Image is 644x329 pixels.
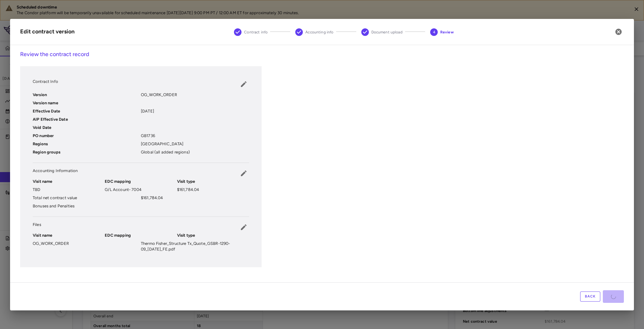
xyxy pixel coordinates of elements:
h6: Visit type [177,179,249,184]
p: OG_WORK_ORDER [141,92,249,98]
h6: Visit name [33,233,105,238]
p: TBD [33,187,105,193]
h6: PO number [33,133,141,139]
div: Edit contract version [20,27,75,36]
text: 4 [433,30,435,34]
h6: Effective Date [33,108,141,114]
h6: Visit name [33,179,105,184]
h6: Review the contract record [20,50,624,59]
h6: EDC mapping [105,233,177,238]
span: Contract info [244,29,268,35]
h6: Regions [33,141,141,147]
h6: Version name [33,100,141,106]
h6: AIP Effective Date [33,117,141,122]
button: Review [425,21,459,43]
p: Global (all added regions) [141,149,249,155]
span: Document upload [371,29,402,35]
p: Contract Info [33,79,238,89]
p: $161,784.04 [141,195,249,201]
h6: Void Date [33,125,141,130]
p: Files [33,222,238,233]
button: Contract info [229,21,273,43]
h6: Visit type [177,233,249,238]
button: Back [580,291,600,302]
span: Accounting info [305,29,333,35]
p: G/L Account- 7004 [105,187,177,193]
p: OG_WORK_ORDER [33,241,141,252]
p: [GEOGRAPHIC_DATA] [141,141,249,147]
p: GB1736 [141,133,249,139]
p: Total net contract value [33,195,141,201]
h6: Version [33,92,141,98]
p: Bonuses and Penalties [33,203,141,209]
p: $161,784.04 [177,187,249,193]
p: Accounting Information [33,168,238,179]
button: Accounting info [290,21,338,43]
button: Document upload [356,21,408,43]
p: Thermo Fisher_Structure Tx_Quote_GSBR-1290-09_[DATE]_FE.pdf [141,241,249,252]
h6: Region groups [33,149,141,155]
p: [DATE] [141,108,249,114]
h6: EDC mapping [105,179,177,184]
span: Review [440,29,454,35]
